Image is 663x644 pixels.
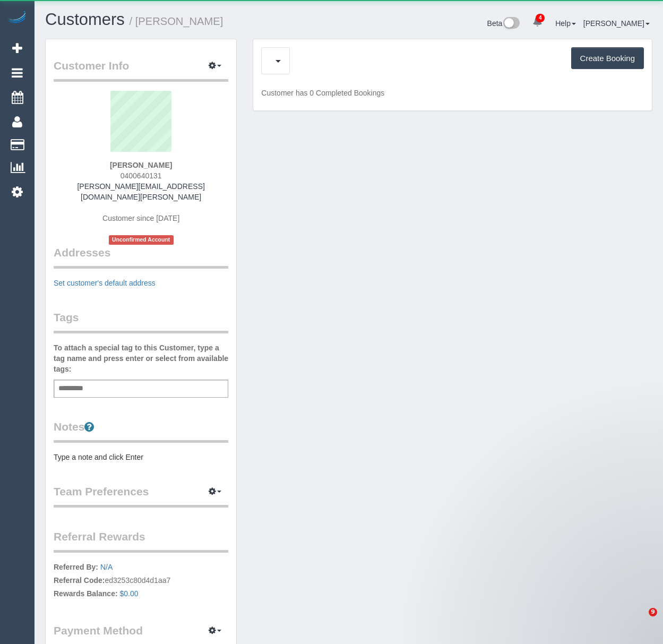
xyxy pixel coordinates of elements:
a: Customers [45,10,125,29]
button: Create Booking [571,47,644,70]
span: Customer since [DATE] [102,214,179,222]
img: New interface [502,17,520,31]
span: 0400640131 [120,171,162,180]
legend: Referral Rewards [54,529,228,553]
p: Customer has 0 Completed Bookings [261,88,644,98]
legend: Team Preferences [54,484,228,508]
strong: [PERSON_NAME] [110,161,172,169]
a: Beta [487,19,520,28]
pre: Type a note and click Enter [54,452,228,462]
iframe: Intercom live chat [627,608,652,633]
a: N/A [100,563,113,571]
a: [PERSON_NAME][EMAIL_ADDRESS][DOMAIN_NAME][PERSON_NAME] [77,182,204,201]
img: Automaid Logo [6,11,28,25]
a: 4 [527,11,548,34]
legend: Tags [54,310,228,333]
a: Set customer's default address [54,279,156,287]
span: 9 [649,608,657,616]
a: Help [555,19,576,28]
label: To attach a special tag to this Customer, type a tag name and press enter or select from availabl... [54,342,228,374]
p: ed3253c80d4d1aa7 [54,562,228,602]
a: $0.00 [120,589,139,598]
label: Referral Code: [54,575,105,586]
small: / [PERSON_NAME] [130,15,223,27]
legend: Notes [54,419,228,443]
a: [PERSON_NAME] [583,19,650,28]
label: Referred By: [54,562,98,572]
span: Unconfirmed Account [109,235,174,244]
span: 4 [536,14,545,22]
legend: Customer Info [54,58,228,82]
label: Rewards Balance: [54,588,118,599]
